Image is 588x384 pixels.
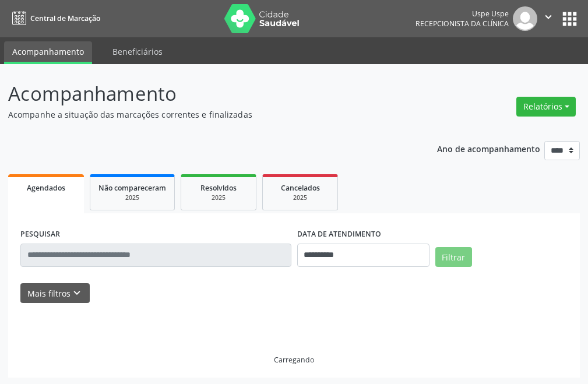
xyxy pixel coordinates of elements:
[437,141,540,156] p: Ano de acompanhamento
[271,193,329,202] div: 2025
[98,193,166,202] div: 2025
[542,10,555,23] i: 
[8,108,409,121] p: Acompanhe a situação das marcações correntes e finalizadas
[281,183,320,193] span: Cancelados
[274,355,314,365] div: Carregando
[189,193,248,202] div: 2025
[30,13,100,23] span: Central de Marcação
[20,226,60,244] label: PESQUISAR
[559,9,580,29] button: apps
[4,41,92,64] a: Acompanhamento
[71,287,83,300] i: keyboard_arrow_down
[513,6,537,31] img: img
[416,9,509,19] div: Uspe Uspe
[297,226,381,244] label: DATA DE ATENDIMENTO
[8,9,100,28] a: Central de Marcação
[27,183,65,193] span: Agendados
[20,283,90,304] button: Mais filtroskeyboard_arrow_down
[200,183,237,193] span: Resolvidos
[435,247,472,267] button: Filtrar
[537,6,559,31] button: 
[104,41,171,62] a: Beneficiários
[98,183,166,193] span: Não compareceram
[516,97,576,117] button: Relatórios
[8,79,409,108] p: Acompanhamento
[416,19,509,29] span: Recepcionista da clínica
